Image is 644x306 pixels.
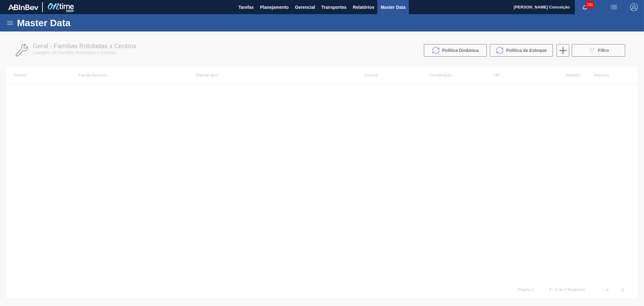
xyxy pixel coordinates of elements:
span: 281 [586,1,594,8]
span: Tarefas [238,3,254,11]
span: Relatórios [353,3,374,11]
h1: Master Data [17,19,129,26]
span: Master Data [380,3,405,11]
span: Transportes [321,3,347,11]
button: Notificações [575,3,595,12]
img: userActions [610,3,618,11]
img: TNhmsLtSVTkK8tSr43FrP2fwEKptu5GPRR3wAAAABJRU5ErkJggg== [8,4,38,10]
span: Gerencial [295,3,315,11]
span: Planejamento [260,3,289,11]
img: Logout [630,3,638,11]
